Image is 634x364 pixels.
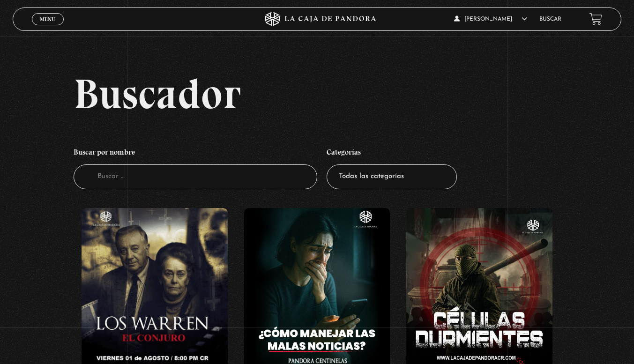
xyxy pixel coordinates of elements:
h4: Categorías [327,143,457,164]
h2: Buscador [74,73,621,115]
span: Menu [40,16,55,22]
a: Buscar [539,16,561,22]
a: View your shopping cart [589,13,602,25]
h4: Buscar por nombre [74,143,317,164]
span: Cerrar [37,24,59,30]
span: [PERSON_NAME] [454,16,527,22]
